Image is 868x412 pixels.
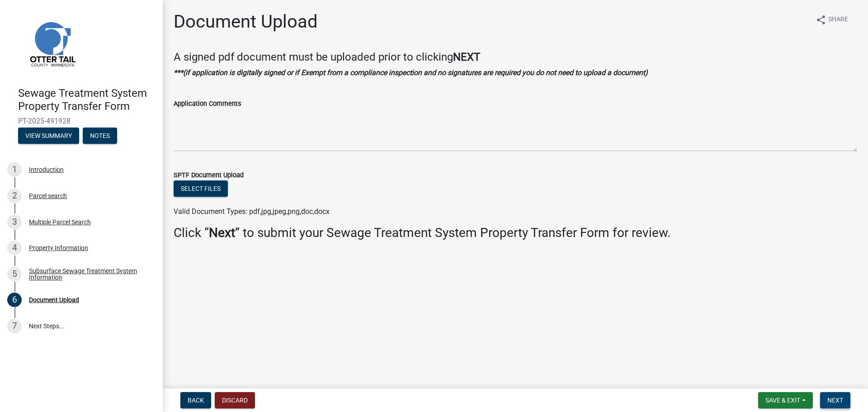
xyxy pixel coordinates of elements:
[215,392,255,408] button: Discard
[209,225,235,240] strong: Next
[188,397,204,404] span: Back
[18,117,145,125] span: PT-2025-491928
[827,397,843,404] span: Next
[174,51,857,64] h4: A signed pdf document must be uploaded prior to clicking
[174,207,330,216] span: Valid Document Types: pdf,jpg,jpeg,png,doc,docx
[7,189,22,203] div: 2
[83,128,117,144] button: Notes
[83,133,117,140] wm-modal-confirm: Notes
[18,9,86,77] img: Otter Tail County, Minnesota
[18,87,156,113] h4: Sewage Treatment System Property Transfer Form
[180,392,211,408] button: Back
[174,180,228,197] button: Select files
[29,268,148,280] div: Subsurface Sewage Treatment System Information
[7,319,22,333] div: 7
[174,101,241,107] label: Application Comments
[29,219,91,225] div: Multiple Parcel Search
[174,172,244,179] label: SPTF Document Upload
[29,193,67,199] div: Parcel search
[816,14,826,25] i: share
[7,293,22,307] div: 6
[828,14,848,25] span: Share
[29,166,64,173] div: Introduction
[7,162,22,177] div: 1
[820,392,850,408] button: Next
[808,11,855,28] button: shareShare
[7,241,22,255] div: 4
[7,267,22,281] div: 5
[765,397,800,404] span: Save & Exit
[18,128,79,144] button: View Summary
[29,297,79,303] div: Document Upload
[758,392,813,408] button: Save & Exit
[29,245,88,251] div: Property Information
[174,225,857,241] h3: Click “ ” to submit your Sewage Treatment System Property Transfer Form for review.
[174,68,648,77] strong: ***(if application is digitally signed or if Exempt from a compliance inspection and no signature...
[18,133,79,140] wm-modal-confirm: Summary
[174,11,318,33] h1: Document Upload
[7,215,22,229] div: 3
[453,51,480,63] strong: NEXT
